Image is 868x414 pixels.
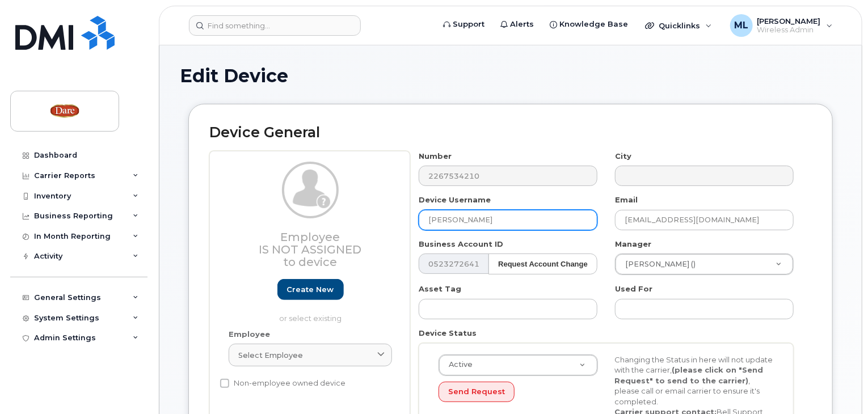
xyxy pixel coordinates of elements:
label: Manager [615,239,651,250]
strong: (please click on "Send Request" to send to the carrier) [615,365,764,385]
span: to device [284,255,338,269]
label: Business Account ID [419,239,503,250]
label: Used For [615,284,652,294]
h3: Employee [229,231,392,268]
a: Select employee [229,344,392,366]
button: Send Request [439,382,515,403]
h1: Edit Device [180,66,841,86]
strong: Request Account Change [498,260,588,268]
label: Non-employee owned device [220,377,345,390]
label: Device Username [419,195,491,205]
label: Employee [229,329,270,340]
span: [PERSON_NAME] () [618,259,696,269]
h2: Device General [209,125,812,141]
label: Asset Tag [419,284,461,294]
p: or select existing [229,313,392,324]
span: Select employee [238,350,303,361]
button: Request Account Change [488,254,597,274]
a: Create new [277,279,344,300]
a: Active [439,355,597,375]
label: City [615,151,631,162]
span: Active [442,360,473,370]
label: Email [615,195,638,205]
span: Is not assigned [259,243,362,256]
input: Non-employee owned device [220,379,229,388]
label: Device Status [419,328,477,339]
label: Number [419,151,452,162]
a: [PERSON_NAME] () [616,254,793,274]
